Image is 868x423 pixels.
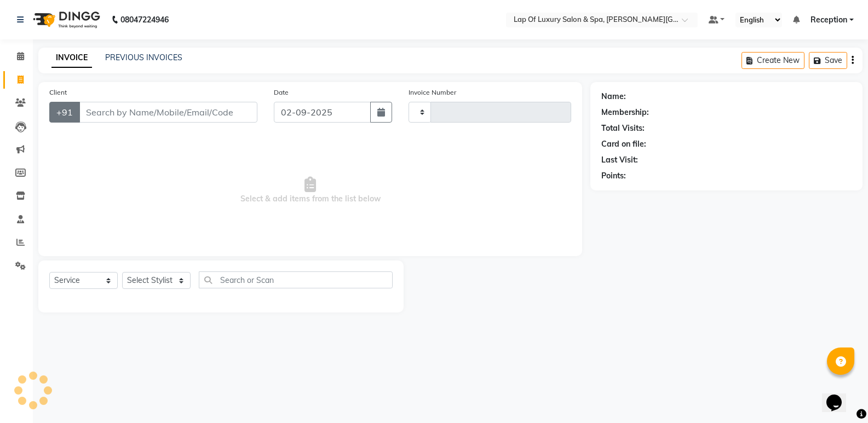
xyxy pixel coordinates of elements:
a: PREVIOUS INVOICES [105,53,182,62]
iframe: chat widget [822,379,857,412]
input: Search by Name/Mobile/Email/Code [79,102,257,123]
button: Create New [741,52,804,69]
span: Select & add items from the list below [49,136,571,245]
a: INVOICE [51,48,92,68]
label: Date [274,88,289,97]
input: Search or Scan [199,271,393,288]
button: Save [809,52,847,69]
div: Total Visits: [601,123,645,134]
span: Reception [810,14,847,26]
div: Points: [601,170,626,182]
div: Last Visit: [601,154,638,166]
img: logo [28,4,103,35]
b: 08047224946 [120,4,169,35]
button: +91 [49,102,80,123]
div: Name: [601,91,626,102]
label: Invoice Number [409,88,456,97]
label: Client [49,88,67,97]
div: Card on file: [601,138,646,150]
div: Membership: [601,107,649,118]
